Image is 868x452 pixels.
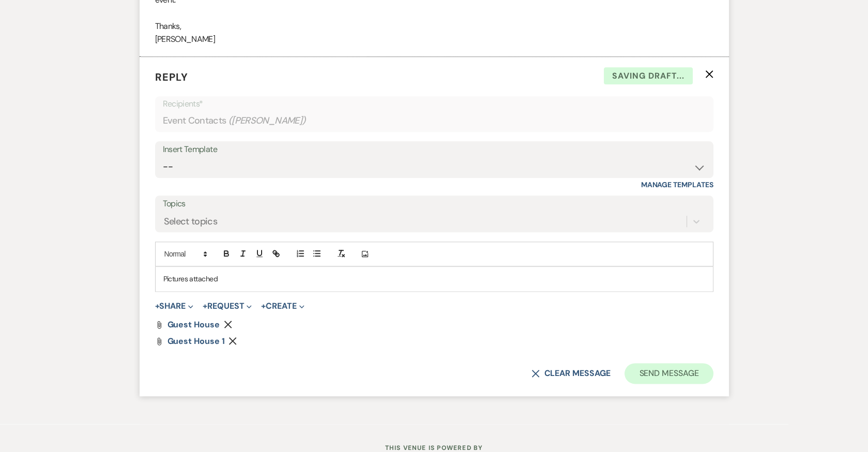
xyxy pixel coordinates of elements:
[163,197,706,212] label: Topics
[163,273,705,284] p: Pictures attached
[203,302,252,310] button: Request
[167,337,225,345] a: Guest House 1
[261,302,304,310] button: Create
[163,97,706,111] p: Recipients*
[641,180,713,189] a: Manage Templates
[625,363,713,384] button: Send Message
[155,33,713,46] p: [PERSON_NAME]
[531,369,610,378] button: Clear message
[167,319,220,330] span: Guest House
[155,302,194,310] button: Share
[163,111,706,131] div: Event Contacts
[604,67,693,85] span: Saving draft...
[155,20,713,33] p: Thanks,
[155,70,188,84] span: Reply
[164,215,218,229] div: Select topics
[167,321,220,329] a: Guest House
[167,336,225,346] span: Guest House 1
[203,302,207,310] span: +
[229,114,306,128] span: ( [PERSON_NAME] )
[155,302,160,310] span: +
[163,142,706,157] div: Insert Template
[261,302,266,310] span: +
